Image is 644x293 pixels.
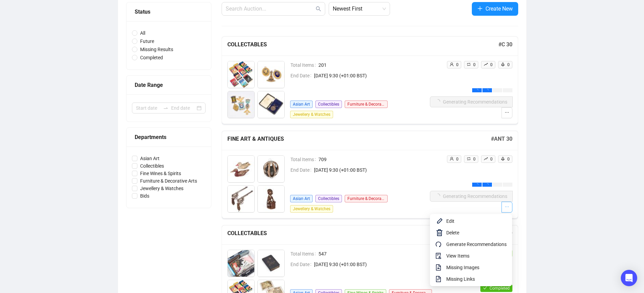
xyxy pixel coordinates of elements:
[228,91,254,118] img: 3_1.jpg
[435,275,444,283] span: file-text
[435,217,444,225] img: svg+xml;base64,PHN2ZyB4bWxucz0iaHR0cDovL3d3dy53My5vcmcvMjAwMC9zdmciIHhtbG5zOnhsaW5rPSJodHRwOi8vd3...
[290,261,314,268] span: End Date
[290,195,313,202] span: Asian Art
[477,6,483,11] span: plus
[446,241,507,248] span: Generate Recommendations
[484,62,488,66] span: rise
[345,101,388,108] span: Furniture & Decorative Arts
[135,7,203,16] div: Status
[490,62,493,67] span: 0
[467,157,471,161] span: retweet
[137,37,157,45] span: Future
[227,229,498,237] h5: COLLECTABLES
[498,41,512,49] h5: # C 30
[507,157,510,161] span: 0
[228,186,254,212] img: 3_1.jpg
[314,72,430,79] span: [DATE] 9:30 (+01:00 BST)
[137,46,176,53] span: Missing Results
[435,240,444,248] span: redo
[171,104,195,112] input: End date
[476,183,478,186] span: loading
[314,261,441,268] span: [DATE] 9:30 (+01:00 BST)
[315,101,342,108] span: Collectibles
[467,62,471,66] span: retweet
[258,156,284,182] img: 2_1.jpg
[137,177,200,185] span: Furniture & Decorative Arts
[318,250,441,258] span: 547
[290,205,333,213] span: Jewellery & Watches
[435,229,444,237] img: svg+xml;base64,PHN2ZyB4bWxucz0iaHR0cDovL3d3dy53My5vcmcvMjAwMC9zdmciIHhtbG5zOnhsaW5rPSJodHRwOi8vd3...
[485,4,513,13] span: Create New
[345,195,388,202] span: Furniture & Decorative Arts
[435,263,444,272] span: file-image
[472,2,518,16] button: Create New
[258,91,284,118] img: 4_1.jpg
[450,157,454,161] span: user
[505,204,509,209] span: ellipsis
[490,286,510,291] span: Completed
[137,185,186,192] span: Jewellery & Watches
[258,186,284,212] img: 4_1.jpg
[137,155,162,162] span: Asian Art
[290,156,318,163] span: Total Items
[314,166,430,174] span: [DATE] 9:30 (+01:00 BST)
[318,61,430,69] span: 201
[473,157,476,161] span: 0
[435,252,444,260] span: audit
[333,2,386,15] span: Newest First
[446,264,507,271] span: Missing Images
[446,252,507,260] span: View Items
[315,195,342,202] span: Collectibles
[621,270,637,286] div: Open Intercom Messenger
[505,110,509,115] span: ellipsis
[430,191,513,202] button: Generating Recommendations
[486,89,489,92] span: loading
[446,229,507,236] span: Delete
[483,286,487,290] span: check
[137,162,167,170] span: Collectibles
[476,89,478,92] span: loading
[484,157,488,161] span: rise
[456,62,459,67] span: 0
[430,96,513,107] button: Generating Recommendations
[290,61,318,69] span: Total Items
[228,156,254,182] img: 1_1.jpg
[163,105,168,111] span: to
[501,157,505,161] span: rocket
[137,170,184,177] span: Fine Wines & Spirits
[228,250,254,277] img: 1_1.jpg
[446,217,507,225] span: Edit
[473,62,476,67] span: 0
[226,5,314,13] input: Search Auction...
[507,62,510,67] span: 0
[258,61,284,88] img: 2_1.jpg
[450,62,454,66] span: user
[290,250,318,258] span: Total Items
[491,135,512,143] h5: # ANT 30
[163,105,168,111] span: swap-right
[316,6,321,12] span: search
[318,156,430,163] span: 709
[486,183,489,186] span: loading
[490,157,493,161] span: 0
[222,131,518,218] a: FINE ART & ANTIQUES#ANT 30Total Items709End Date[DATE] 9:30 (+01:00 BST)Asian ArtCollectiblesFurn...
[290,72,314,79] span: End Date
[227,135,491,143] h5: FINE ART & ANTIQUES
[135,133,203,141] div: Departments
[290,101,313,108] span: Asian Art
[290,166,314,174] span: End Date
[456,157,459,161] span: 0
[258,250,284,277] img: 2_1.jpg
[227,41,498,49] h5: COLLECTABLES
[137,29,148,37] span: All
[136,104,160,112] input: Start date
[222,36,518,124] a: COLLECTABLES#C 30Total Items201End Date[DATE] 9:30 (+01:00 BST)Asian ArtCollectiblesFurniture & D...
[228,61,254,88] img: 1_1.jpg
[290,111,333,118] span: Jewellery & Watches
[446,275,507,283] span: Missing Links
[501,62,505,66] span: rocket
[135,81,203,89] div: Date Range
[137,54,166,61] span: Completed
[137,192,152,200] span: Bids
